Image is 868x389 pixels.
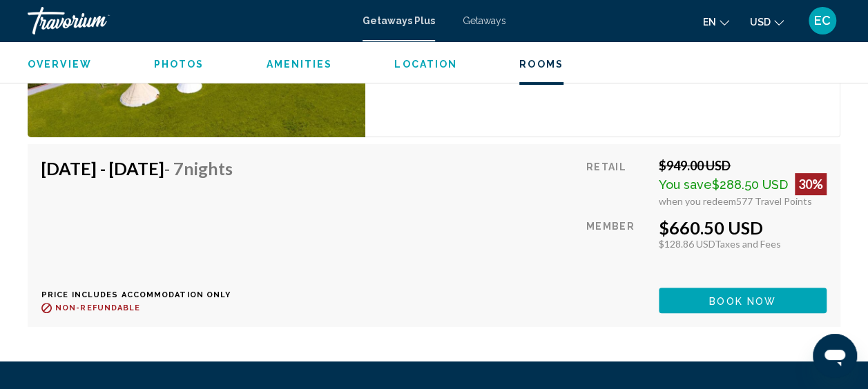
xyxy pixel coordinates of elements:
span: Nights [184,158,233,179]
button: Photos [154,58,204,70]
div: Retail [586,158,648,207]
span: when you redeem [659,195,736,207]
button: Book now [659,288,827,313]
h4: [DATE] - [DATE] [41,158,233,179]
span: en [703,17,716,28]
span: EC [814,14,831,28]
a: Getaways [463,15,506,26]
button: Change currency [750,12,784,32]
span: $288.50 USD [712,177,788,192]
span: Location [394,59,457,70]
span: Rooms [519,59,563,70]
span: Photos [154,59,204,70]
span: - 7 [164,158,233,179]
span: Amenities [266,59,332,70]
span: You save [659,177,712,192]
div: $949.00 USD [659,158,827,173]
a: Travorium [28,7,349,34]
a: Getaways Plus [363,15,435,26]
iframe: Button to launch messaging window [813,334,857,378]
button: User Menu [804,6,840,35]
span: Overview [28,59,92,70]
div: $660.50 USD [659,217,827,238]
div: $128.86 USD [659,238,827,250]
button: Location [394,58,457,70]
div: Member [586,217,648,277]
button: Change language [703,12,729,32]
span: 577 Travel Points [736,195,812,207]
p: Price includes accommodation only [41,290,243,299]
span: USD [750,17,771,28]
button: Amenities [266,58,332,70]
button: Overview [28,58,92,70]
span: Book now [709,295,776,306]
span: Non-refundable [55,303,140,312]
div: 30% [795,173,827,195]
button: Rooms [519,58,563,70]
span: Taxes and Fees [715,238,781,250]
